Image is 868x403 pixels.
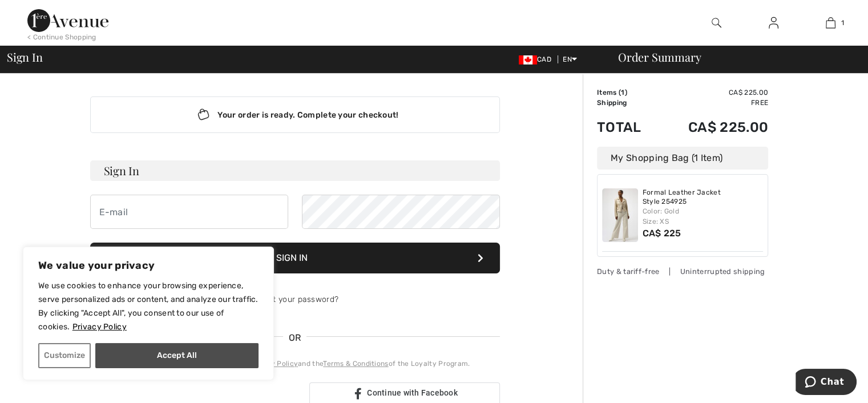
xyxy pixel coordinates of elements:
a: 1 [802,16,858,30]
button: Sign In [90,243,500,273]
p: We use cookies to enhance your browsing experience, serve personalized ads or content, and analyz... [38,279,259,334]
input: E-mail [90,195,288,229]
img: 1ère Avenue [27,9,108,32]
h3: Sign In [90,160,500,181]
a: Terms & Conditions [323,360,388,368]
img: Canadian Dollar [519,55,537,65]
td: CA$ 225.00 [658,87,768,98]
img: search the website [712,16,721,30]
td: Items ( ) [597,87,658,98]
span: EN [563,55,577,63]
a: Formal Leather Jacket Style 254925 [643,188,764,206]
td: Shipping [597,98,658,108]
button: Accept All [95,343,259,368]
img: My Bag [826,16,835,30]
span: 1 [621,88,624,96]
button: Customize [38,343,91,368]
span: Continue with Facebook [367,388,458,397]
iframe: Opens a widget where you can chat to one of our agents [796,369,857,397]
span: Sign In [7,51,42,63]
a: Privacy Policy [72,321,127,332]
a: Sign In [760,16,788,30]
span: OR [283,331,307,345]
div: < Continue Shopping [27,32,96,42]
div: By clicking Continue, you agree to our and the of the Loyalty Program. [90,358,500,369]
p: We value your privacy [38,259,259,272]
img: Formal Leather Jacket Style 254925 [602,188,638,242]
span: CAD [519,55,556,63]
div: We value your privacy [23,247,274,380]
div: Order Summary [604,51,861,63]
div: Color: Gold Size: XS [643,206,764,227]
a: Forgot your password? [251,295,338,304]
span: CA$ 225 [643,228,681,239]
td: Total [597,108,658,147]
img: My Info [769,16,778,30]
div: Your order is ready. Complete your checkout! [90,96,500,133]
td: Free [658,98,768,108]
span: 1 [841,18,844,28]
div: Duty & tariff-free | Uninterrupted shipping [597,266,768,277]
td: CA$ 225.00 [658,108,768,147]
div: My Shopping Bag (1 Item) [597,147,768,170]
